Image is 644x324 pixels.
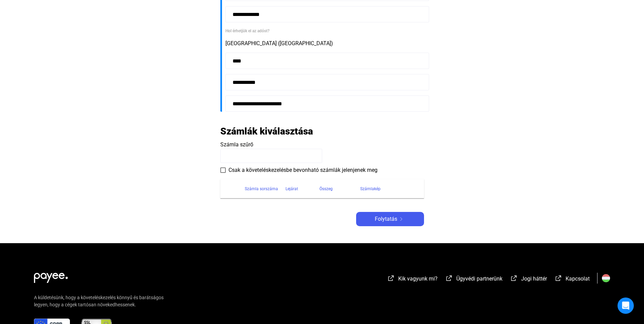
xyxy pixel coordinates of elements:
a: external-link-whiteJogi háttér [510,276,547,283]
span: Kik vagyunk mi? [398,275,438,282]
span: Kapcsolat [566,275,590,282]
span: Jogi háttér [521,275,547,282]
div: Számla sorszáma [245,185,278,193]
div: Összeg [319,185,333,193]
div: Számlakép [360,185,416,193]
div: Open Intercom Messenger [618,298,634,314]
span: Folytatás [375,215,397,223]
div: Lejárat [286,185,298,193]
a: external-link-whiteKik vagyunk mi? [387,276,438,283]
span: Csak a követeléskezelésbe bevonható számlák jelenjenek meg [228,166,378,174]
img: external-link-white [510,275,518,282]
img: white-payee-white-dot.svg [34,269,68,283]
img: external-link-white [445,275,453,282]
div: Hol érhetjük el az adóst? [225,28,424,34]
div: Lejárat [286,185,319,193]
img: external-link-white [387,275,395,282]
img: external-link-white [554,275,563,282]
img: arrow-right-white [397,217,405,221]
div: Összeg [319,185,360,193]
a: external-link-whiteKapcsolat [554,276,590,283]
span: Ügyvédi partnerünk [456,275,502,282]
div: Számlakép [360,185,381,193]
a: external-link-whiteÜgyvédi partnerünk [445,276,502,283]
div: [GEOGRAPHIC_DATA] ([GEOGRAPHIC_DATA]) [225,39,424,48]
h2: Számlák kiválasztása [220,125,313,137]
img: HU.svg [602,274,610,282]
button: Folytatásarrow-right-white [356,212,424,226]
span: Számla szűrő [220,141,253,148]
div: Számla sorszáma [245,185,286,193]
